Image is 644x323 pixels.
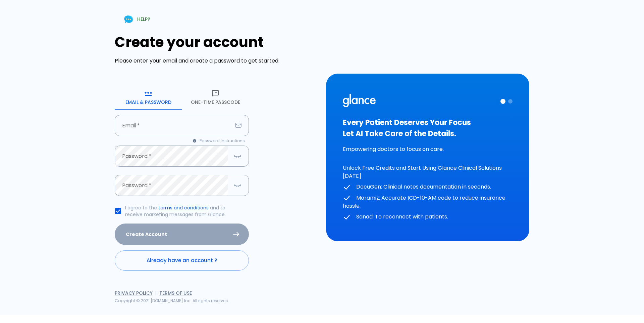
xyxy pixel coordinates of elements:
[115,290,153,296] a: Privacy Policy
[343,213,513,221] p: Sanad: To reconnect with patients.
[343,183,513,191] p: DocuGen: Clinical notes documentation in seconds.
[343,117,513,139] h3: Every Patient Deserves Your Focus Let AI Take Care of the Details.
[189,136,249,146] button: Password Instructions
[158,204,209,211] a: terms and conditions
[115,11,158,28] a: HELP?
[123,13,135,25] img: Chat Support
[343,145,513,153] p: Empowering doctors to focus on care.
[115,57,318,65] p: Please enter your email and create a password to get started.
[115,34,318,50] h1: Create your account
[115,115,232,136] input: your.email@example.com
[115,250,249,271] a: Already have an account ?
[125,204,244,218] p: I agree to the and to receive marketing messages from Glance.
[343,164,513,180] p: Unlock Free Credits and Start Using Glance Clinical Solutions [DATE]
[200,137,245,144] span: Password Instructions
[159,290,192,296] a: Terms of Use
[155,290,157,296] span: |
[182,85,249,110] button: One-Time Passcode
[115,85,182,110] button: Email & Password
[115,298,229,304] span: Copyright © 2021 [DOMAIN_NAME] Inc. All rights reserved.
[343,194,513,210] p: Moramiz: Accurate ICD-10-AM code to reduce insurance hassle.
